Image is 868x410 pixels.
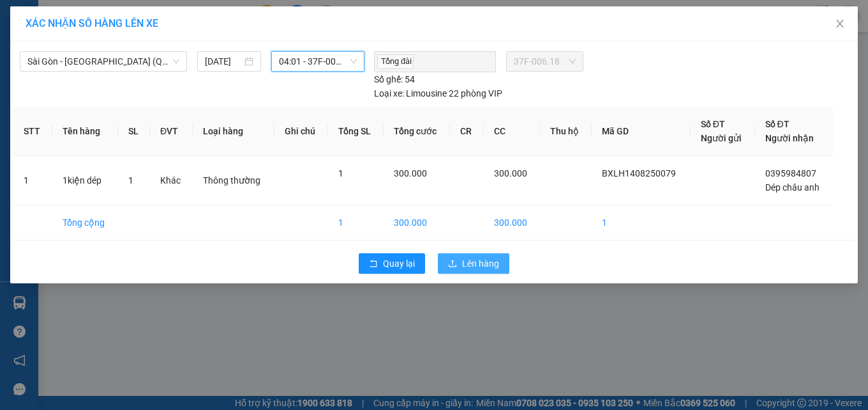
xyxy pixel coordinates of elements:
[328,205,384,240] td: 1
[514,52,576,71] span: 37F-006.18
[765,168,816,178] span: 0395984807
[52,107,118,156] th: Tên hàng
[377,54,414,69] span: Tổng đài
[13,107,52,156] th: STT
[150,156,193,205] td: Khác
[383,256,415,271] span: Quay lại
[374,86,502,100] div: Limousine 22 phòng VIP
[701,119,725,129] span: Số ĐT
[484,205,540,240] td: 300.000
[450,107,483,156] th: CR
[822,6,858,42] button: Close
[384,107,450,156] th: Tổng cước
[27,52,179,71] span: Sài Gòn - Nghệ An (QL 1A)
[765,119,789,129] span: Số ĐT
[26,17,158,29] span: XÁC NHẬN SỐ HÀNG LÊN XE
[765,133,814,143] span: Người nhận
[193,107,274,156] th: Loại hàng
[438,253,509,274] button: uploadLên hàng
[279,52,357,71] span: 04:01 - 37F-006.18
[359,253,425,274] button: rollbackQuay lại
[462,256,499,271] span: Lên hàng
[328,107,384,156] th: Tổng SL
[52,156,118,205] td: 1kiện dép
[484,107,540,156] th: CC
[205,54,242,68] input: 15/08/2025
[118,107,150,156] th: SL
[394,168,427,178] span: 300.000
[494,168,527,178] span: 300.000
[193,156,274,205] td: Thông thường
[592,107,691,156] th: Mã GD
[592,205,691,240] td: 1
[374,72,403,86] span: Số ghế:
[448,259,457,269] span: upload
[835,19,845,29] span: close
[369,259,378,269] span: rollback
[128,175,133,185] span: 1
[602,168,676,178] span: BXLH1408250079
[374,72,415,86] div: 54
[765,182,819,193] span: Dép châu anh
[52,205,118,240] td: Tổng cộng
[540,107,592,156] th: Thu hộ
[150,107,193,156] th: ĐVT
[274,107,328,156] th: Ghi chú
[13,156,52,205] td: 1
[374,86,404,100] span: Loại xe:
[701,133,742,143] span: Người gửi
[384,205,450,240] td: 300.000
[338,168,343,178] span: 1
